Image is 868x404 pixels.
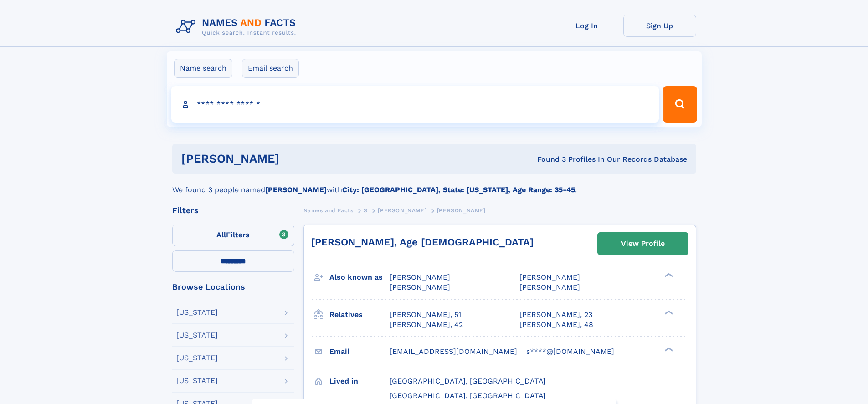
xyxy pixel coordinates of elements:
[408,154,687,164] div: Found 3 Profiles In Our Records Database
[176,332,218,339] div: [US_STATE]
[623,15,696,37] a: Sign Up
[519,273,580,281] span: [PERSON_NAME]
[621,233,665,254] div: View Profile
[329,373,390,389] h3: Lived in
[437,207,486,214] span: [PERSON_NAME]
[390,273,450,281] span: [PERSON_NAME]
[550,15,623,37] a: Log In
[519,320,593,330] a: [PERSON_NAME], 48
[663,86,697,123] button: Search Button
[216,230,226,239] span: All
[342,185,575,194] b: City: [GEOGRAPHIC_DATA], State: [US_STATE], Age Range: 35-45
[242,59,299,78] label: Email search
[176,309,218,316] div: [US_STATE]
[598,233,688,255] a: View Profile
[663,272,673,278] div: ❯
[663,309,673,315] div: ❯
[390,391,546,400] span: [GEOGRAPHIC_DATA], [GEOGRAPHIC_DATA]
[390,347,517,356] span: [EMAIL_ADDRESS][DOMAIN_NAME]
[364,205,368,216] a: S
[663,346,673,352] div: ❯
[519,283,580,291] span: [PERSON_NAME]
[378,207,426,214] span: [PERSON_NAME]
[172,206,294,215] div: Filters
[176,354,218,362] div: [US_STATE]
[390,283,450,291] span: [PERSON_NAME]
[303,205,354,216] a: Names and Facts
[172,225,294,246] label: Filters
[390,320,463,330] a: [PERSON_NAME], 42
[519,310,592,320] a: [PERSON_NAME], 23
[172,15,303,39] img: Logo Names and Facts
[265,185,327,194] b: [PERSON_NAME]
[311,236,534,248] a: [PERSON_NAME], Age [DEMOGRAPHIC_DATA]
[171,86,659,123] input: search input
[390,310,461,320] a: [PERSON_NAME], 51
[174,59,232,78] label: Name search
[364,207,368,214] span: S
[172,174,696,195] div: We found 3 people named with .
[176,377,218,384] div: [US_STATE]
[329,344,390,359] h3: Email
[378,205,426,216] a: [PERSON_NAME]
[329,307,390,322] h3: Relatives
[390,377,546,385] span: [GEOGRAPHIC_DATA], [GEOGRAPHIC_DATA]
[329,270,390,285] h3: Also known as
[172,283,294,291] div: Browse Locations
[181,153,408,164] h1: [PERSON_NAME]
